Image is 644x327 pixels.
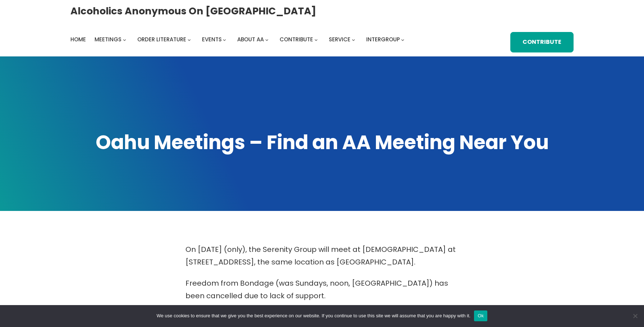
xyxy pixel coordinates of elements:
[70,34,86,45] a: Home
[401,38,404,41] button: Intergroup submenu
[185,277,459,302] p: Freedom from Bondage (was Sundays, noon, [GEOGRAPHIC_DATA]) has been cancelled due to lack of sup...
[366,36,400,43] span: Intergroup
[70,34,407,45] nav: Intergroup
[314,38,318,41] button: Contribute submenu
[202,34,222,45] a: Events
[352,38,355,41] button: Service submenu
[157,312,470,319] span: We use cookies to ensure that we give you the best experience on our website. If you continue to ...
[280,34,313,45] a: Contribute
[202,36,222,43] span: Events
[631,312,639,319] span: No
[265,38,268,41] button: About AA submenu
[237,34,264,45] a: About AA
[474,310,487,321] button: Ok
[95,34,121,45] a: Meetings
[510,32,574,52] a: Contribute
[137,36,186,43] span: Order Literature
[123,38,126,41] button: Meetings submenu
[185,243,459,268] p: On [DATE] (only), the Serenity Group will meet at [DEMOGRAPHIC_DATA] at [STREET_ADDRESS], the sam...
[280,36,313,43] span: Contribute
[366,34,400,45] a: Intergroup
[329,36,350,43] span: Service
[95,36,121,43] span: Meetings
[237,36,264,43] span: About AA
[223,38,226,41] button: Events submenu
[329,34,350,45] a: Service
[70,36,86,43] span: Home
[188,38,191,41] button: Order Literature submenu
[70,3,316,19] a: Alcoholics Anonymous on [GEOGRAPHIC_DATA]
[70,129,574,156] h1: Oahu Meetings – Find an AA Meeting Near You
